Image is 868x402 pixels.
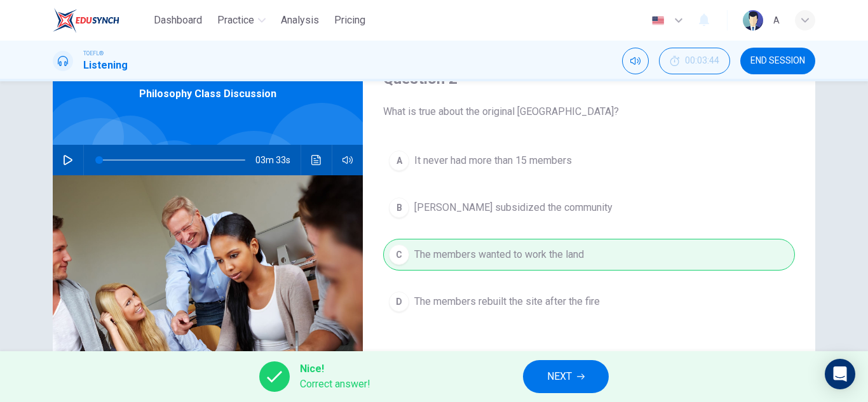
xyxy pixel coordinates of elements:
button: NEXT [523,360,609,393]
span: Practice [217,13,254,28]
span: 00:03:44 [685,56,719,66]
div: Hide [659,48,730,74]
span: Philosophy Class Discussion [139,86,276,102]
h1: Listening [83,58,128,73]
span: 03m 33s [255,145,301,175]
span: TOEFL® [83,49,104,58]
img: en [650,16,666,25]
img: EduSynch logo [53,8,119,33]
button: Pricing [329,9,370,32]
a: EduSynch logo [53,8,149,33]
span: Dashboard [154,13,202,28]
div: Open Intercom Messenger [825,359,855,389]
div: A [773,13,780,28]
button: Click to see the audio transcription [306,145,327,175]
span: Pricing [334,13,365,28]
span: NEXT [547,368,572,385]
span: Correct answer! [300,377,370,392]
button: 00:03:44 [659,48,730,74]
span: What is true about the original [GEOGRAPHIC_DATA]? [383,104,795,119]
span: END SESSION [750,56,805,66]
span: Analysis [281,13,319,28]
span: Nice! [300,361,370,377]
img: Profile picture [743,10,763,30]
button: END SESSION [740,48,815,74]
button: Practice [212,9,271,32]
button: Analysis [276,9,324,32]
div: Mute [622,48,649,74]
button: Dashboard [149,9,207,32]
